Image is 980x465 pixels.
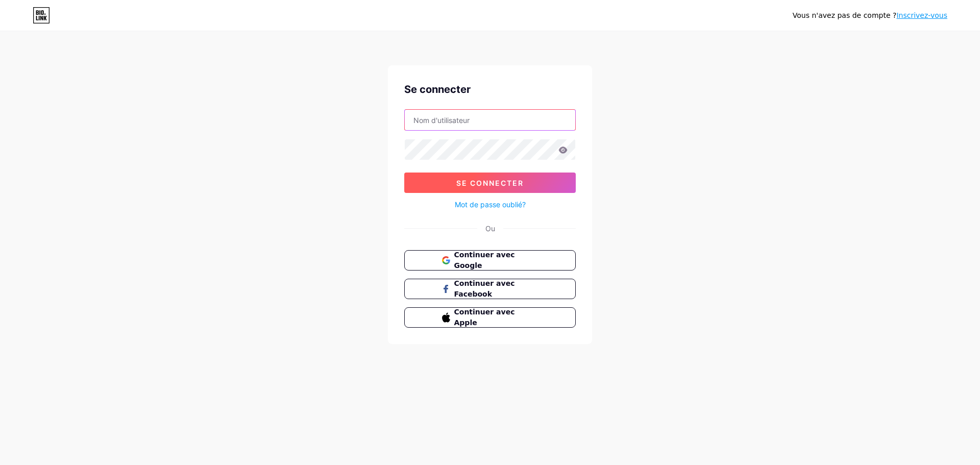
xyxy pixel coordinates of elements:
[404,173,576,193] button: Se connecter
[455,199,526,210] a: Mot de passe oublié?
[896,11,947,19] a: Inscrivez-vous
[454,308,515,327] font: Continuer avec Apple
[455,200,526,209] font: Mot de passe oublié?
[454,279,515,298] font: Continuer avec Facebook
[485,224,495,233] font: Ou
[404,250,576,271] button: Continuer avec Google
[454,251,515,270] font: Continuer avec Google
[404,279,576,299] button: Continuer avec Facebook
[456,179,524,187] font: Se connecter
[404,307,576,328] button: Continuer avec Apple
[404,83,471,95] font: Se connecter
[793,11,897,19] font: Vous n'avez pas de compte ?
[405,110,575,130] input: Nom d'utilisateur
